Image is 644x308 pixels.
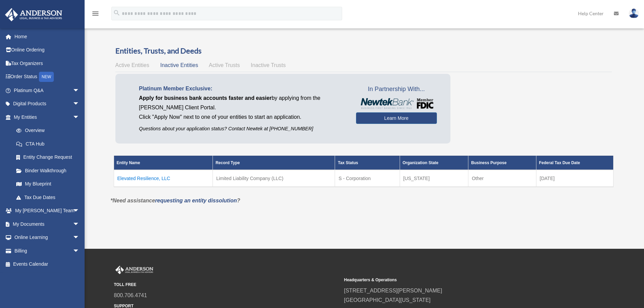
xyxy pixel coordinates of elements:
[359,98,434,109] img: NewtekBankLogoSM.png
[9,124,83,137] a: Overview
[5,30,90,43] a: Home
[139,95,272,101] span: Apply for business bank accounts faster and easier
[213,170,335,187] td: Limited Liability Company (LLC)
[114,156,213,170] th: Entity Name
[114,170,213,187] td: Elevated Resilience, LLC
[356,84,437,95] span: In Partnership With...
[139,93,346,112] p: by applying from the [PERSON_NAME] Client Portal.
[73,231,86,245] span: arrow_drop_down
[5,57,90,70] a: Tax Organizers
[335,170,400,187] td: S - Corporation
[139,112,346,122] p: Click "Apply Now" next to one of your entities to start an application.
[73,204,86,218] span: arrow_drop_down
[39,72,54,82] div: NEW
[5,204,90,218] a: My [PERSON_NAME] Teamarrow_drop_down
[468,170,536,187] td: Other
[344,288,442,293] a: [STREET_ADDRESS][PERSON_NAME]
[400,170,468,187] td: [US_STATE]
[5,258,90,271] a: Events Calendar
[213,156,335,170] th: Record Type
[5,70,90,84] a: Order StatusNEW
[160,62,198,68] span: Inactive Entities
[3,8,64,21] img: Anderson Advisors Platinum Portal
[9,164,86,177] a: Binder Walkthrough
[91,12,99,18] a: menu
[5,43,90,57] a: Online Ordering
[111,198,240,203] em: *Need assistance ?
[73,97,86,111] span: arrow_drop_down
[536,170,613,187] td: [DATE]
[344,277,570,284] small: Headquarters & Operations
[209,62,240,68] span: Active Trusts
[9,137,86,151] a: CTA Hub
[344,297,431,303] a: [GEOGRAPHIC_DATA][US_STATE]
[114,266,155,274] img: Anderson Advisors Platinum Portal
[335,156,400,170] th: Tax Status
[5,97,90,111] a: Digital Productsarrow_drop_down
[9,191,86,204] a: Tax Due Dates
[9,177,86,191] a: My Blueprint
[536,156,613,170] th: Federal Tax Due Date
[115,46,612,56] h3: Entities, Trusts, and Deeds
[629,8,639,18] img: User Pic
[5,84,90,97] a: Platinum Q&Aarrow_drop_down
[251,62,286,68] span: Inactive Trusts
[114,292,147,298] a: 800.706.4741
[73,244,86,258] span: arrow_drop_down
[91,9,99,18] i: menu
[139,84,346,93] p: Platinum Member Exclusive:
[9,151,86,164] a: Entity Change Request
[5,217,90,231] a: My Documentsarrow_drop_down
[5,231,90,244] a: Online Learningarrow_drop_down
[155,198,237,203] a: requesting an entity dissolution
[113,9,120,17] i: search
[400,156,468,170] th: Organization State
[139,125,346,133] p: Questions about your application status? Contact Newtek at [PHONE_NUMBER]
[5,110,86,124] a: My Entitiesarrow_drop_down
[356,112,437,124] a: Learn More
[73,84,86,97] span: arrow_drop_down
[73,110,86,124] span: arrow_drop_down
[115,62,149,68] span: Active Entities
[5,244,90,258] a: Billingarrow_drop_down
[468,156,536,170] th: Business Purpose
[114,281,339,288] small: TOLL FREE
[73,217,86,231] span: arrow_drop_down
